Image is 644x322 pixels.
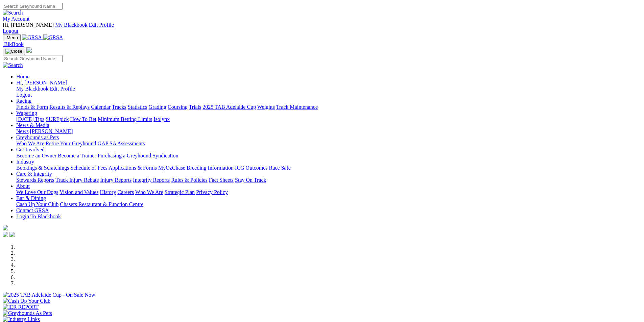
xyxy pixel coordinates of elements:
a: Stay On Track [235,177,266,183]
a: Care & Integrity [16,171,52,177]
a: Cash Up Your Club [16,201,58,207]
a: Coursing [168,104,188,110]
a: Bar & Dining [16,195,46,201]
span: Hi, [PERSON_NAME] [3,22,54,28]
a: Who We Are [16,141,44,146]
a: Fact Sheets [209,177,234,183]
a: News & Media [16,122,49,128]
a: Purchasing a Greyhound [98,153,151,158]
div: Greyhounds as Pets [16,141,641,147]
a: 2025 TAB Adelaide Cup [202,104,256,110]
a: History [100,189,116,195]
div: Care & Integrity [16,177,641,183]
a: Calendar [91,104,111,110]
a: Breeding Information [187,165,234,171]
a: Racing [16,98,31,104]
img: Cash Up Your Club [3,298,50,304]
img: facebook.svg [3,232,8,237]
img: logo-grsa-white.png [3,225,8,230]
a: GAP SA Assessments [98,141,145,146]
a: [DATE] Tips [16,116,44,122]
a: How To Bet [70,116,97,122]
a: Edit Profile [89,22,114,28]
a: Industry [16,159,34,165]
a: MyOzChase [158,165,185,171]
a: Track Injury Rebate [55,177,99,183]
img: Search [3,10,23,16]
a: Schedule of Fees [70,165,107,171]
a: Statistics [128,104,147,110]
a: My Account [3,16,30,22]
img: Search [3,62,23,68]
a: We Love Our Dogs [16,189,58,195]
a: Track Maintenance [276,104,318,110]
a: [PERSON_NAME] [30,128,73,134]
a: Stewards Reports [16,177,54,183]
a: Results & Replays [49,104,90,110]
a: SUREpick [46,116,69,122]
a: Injury Reports [100,177,132,183]
a: Chasers Restaurant & Function Centre [60,201,143,207]
a: Privacy Policy [196,189,228,195]
a: Logout [16,92,32,98]
a: Edit Profile [50,86,75,92]
button: Toggle navigation [3,48,25,55]
div: Get Involved [16,153,641,159]
input: Search [3,55,63,62]
a: Become a Trainer [58,153,96,158]
img: 2025 TAB Adelaide Cup - On Sale Now [3,292,95,298]
input: Search [3,3,63,10]
a: Applications & Forms [109,165,157,171]
a: Fields & Form [16,104,48,110]
img: IER REPORT [3,304,39,310]
a: Wagering [16,110,37,116]
a: Weights [257,104,275,110]
a: Integrity Reports [133,177,170,183]
a: Vision and Values [59,189,98,195]
img: GRSA [22,34,42,41]
a: Grading [149,104,166,110]
a: Home [16,74,29,79]
a: Isolynx [153,116,170,122]
a: Login To Blackbook [16,214,61,219]
div: Bar & Dining [16,201,641,207]
div: Racing [16,104,641,110]
a: Race Safe [269,165,290,171]
span: BlkBook [4,41,24,47]
div: News & Media [16,128,641,134]
a: Careers [117,189,134,195]
div: About [16,189,641,195]
img: Close [5,49,22,54]
a: ICG Outcomes [235,165,267,171]
a: Contact GRSA [16,207,49,213]
a: Hi, [PERSON_NAME] [16,80,69,85]
a: My Blackbook [16,86,49,92]
img: GRSA [43,34,63,41]
img: twitter.svg [9,232,15,237]
div: My Account [3,22,641,34]
a: Retire Your Greyhound [46,141,96,146]
img: Greyhounds As Pets [3,310,52,316]
img: logo-grsa-white.png [26,47,32,53]
a: Trials [189,104,201,110]
a: Tracks [112,104,126,110]
a: Who We Are [135,189,163,195]
a: Minimum Betting Limits [98,116,152,122]
a: BlkBook [3,41,24,47]
a: Rules & Policies [171,177,208,183]
a: Bookings & Scratchings [16,165,69,171]
a: About [16,183,30,189]
button: Toggle navigation [3,34,21,41]
a: Logout [3,28,18,34]
a: Strategic Plan [165,189,195,195]
span: Hi, [PERSON_NAME] [16,80,67,85]
div: Wagering [16,116,641,122]
a: Greyhounds as Pets [16,134,59,140]
div: Industry [16,165,641,171]
a: Become an Owner [16,153,56,158]
a: Syndication [152,153,178,158]
a: News [16,128,28,134]
a: My Blackbook [55,22,88,28]
a: Get Involved [16,147,45,152]
div: Hi, [PERSON_NAME] [16,86,641,98]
